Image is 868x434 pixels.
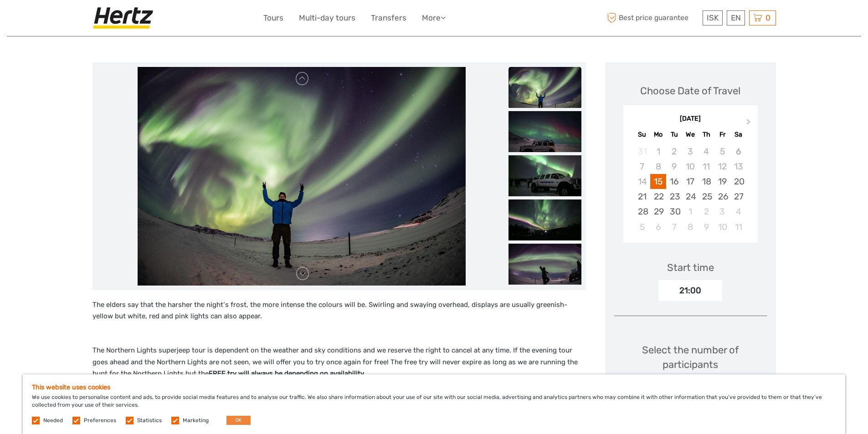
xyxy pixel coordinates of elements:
[730,220,746,235] div: Choose Saturday, October 11th, 2025
[634,144,650,159] div: Not available Sunday, August 31st, 2025
[699,159,714,174] div: Not available Thursday, September 11th, 2025
[634,174,650,189] div: Not available Sunday, September 14th, 2025
[682,128,698,141] div: We
[742,117,757,131] button: Next Month
[682,159,698,174] div: Not available Wednesday, September 10th, 2025
[650,204,666,219] div: Choose Monday, September 29th, 2025
[263,11,283,25] a: Tours
[105,14,116,25] button: Open LiveChat chat widget
[650,128,666,141] div: Mo
[626,144,755,235] div: month 2025-09
[634,159,650,174] div: Not available Sunday, September 7th, 2025
[730,189,746,204] div: Choose Saturday, September 27th, 2025
[32,383,836,391] h5: This website uses cookies
[699,128,714,141] div: Th
[508,111,581,152] img: 7bfde54a70094c728f13280623e1bf9b_slider_thumbnail.jpeg
[650,159,666,174] div: Not available Monday, September 8th, 2025
[650,220,666,235] div: Choose Monday, October 6th, 2025
[614,343,767,384] div: Select the number of participants
[650,144,666,159] div: Not available Monday, September 1st, 2025
[209,369,364,378] strong: FREE try will always be depending on availability
[23,374,845,434] div: We use cookies to personalise content and ads, to provide social media features and to analyse ou...
[138,67,466,286] img: 2e5ec8a9d45e470eacb60907e4cf6845_main_slider.jpeg
[508,67,581,108] img: 2e5ec8a9d45e470eacb60907e4cf6845_slider_thumbnail.jpeg
[658,280,722,301] div: 21:00
[714,159,730,174] div: Not available Friday, September 12th, 2025
[92,7,157,29] img: Hertz
[666,189,682,204] div: Choose Tuesday, September 23rd, 2025
[634,189,650,204] div: Choose Sunday, September 21st, 2025
[764,13,772,22] span: 0
[634,204,650,219] div: Choose Sunday, September 28th, 2025
[43,417,63,424] label: Needed
[699,204,714,219] div: Choose Thursday, October 2nd, 2025
[640,84,740,98] div: Choose Date of Travel
[508,199,581,240] img: e097dcb2fee6491e84c397cf3870e005_slider_thumbnail.jpeg
[650,189,666,204] div: Choose Monday, September 22nd, 2025
[666,174,682,189] div: Choose Tuesday, September 16th, 2025
[623,114,758,124] div: [DATE]
[730,128,746,141] div: Sa
[699,144,714,159] div: Not available Thursday, September 4th, 2025
[707,13,719,22] span: ISK
[714,220,730,235] div: Choose Friday, October 10th, 2025
[634,220,650,235] div: Choose Sunday, October 5th, 2025
[650,174,666,189] div: Choose Monday, September 15th, 2025
[714,144,730,159] div: Not available Friday, September 5th, 2025
[666,128,682,141] div: Tu
[508,244,581,285] img: 5fbbd7aed5a74b0ca8e24c2910080f3b_slider_thumbnail.jpeg
[13,16,103,23] p: We're away right now. Please check back later!
[666,159,682,174] div: Not available Tuesday, September 9th, 2025
[137,417,162,424] label: Statistics
[508,155,581,196] img: c5ee916af8114c9491d2860862d4b955_slider_thumbnail.jpeg
[666,204,682,219] div: Choose Tuesday, September 30th, 2025
[714,189,730,204] div: Choose Friday, September 26th, 2025
[92,345,586,391] p: The Northern Lights superjeep tour is dependent on the weather and sky conditions and we reserve ...
[714,204,730,219] div: Choose Friday, October 3rd, 2025
[699,189,714,204] div: Choose Thursday, September 25th, 2025
[682,189,698,204] div: Choose Wednesday, September 24th, 2025
[730,174,746,189] div: Choose Saturday, September 20th, 2025
[183,417,209,424] label: Marketing
[84,417,116,424] label: Preferences
[666,144,682,159] div: Not available Tuesday, September 2nd, 2025
[605,10,700,26] span: Best price guarantee
[714,128,730,141] div: Fr
[666,220,682,235] div: Choose Tuesday, October 7th, 2025
[682,144,698,159] div: Not available Wednesday, September 3rd, 2025
[634,128,650,141] div: Su
[682,204,698,219] div: Choose Wednesday, October 1st, 2025
[727,10,745,26] div: EN
[730,204,746,219] div: Choose Saturday, October 4th, 2025
[667,260,714,275] div: Start time
[730,144,746,159] div: Not available Saturday, September 6th, 2025
[422,11,446,25] a: More
[371,11,406,25] a: Transfers
[699,174,714,189] div: Choose Thursday, September 18th, 2025
[682,174,698,189] div: Choose Wednesday, September 17th, 2025
[226,416,251,425] button: OK
[699,220,714,235] div: Choose Thursday, October 9th, 2025
[714,174,730,189] div: Choose Friday, September 19th, 2025
[730,159,746,174] div: Not available Saturday, September 13th, 2025
[682,220,698,235] div: Choose Wednesday, October 8th, 2025
[92,299,586,334] p: The elders say that the harsher the night‘s frost, the more intense the colours will be. Swirling...
[299,11,355,25] a: Multi-day tours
